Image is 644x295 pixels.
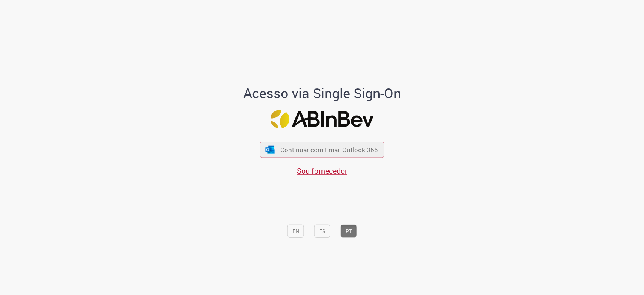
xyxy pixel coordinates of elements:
img: Logo ABInBev [271,110,374,128]
button: ícone Azure/Microsoft 360 Continuar com Email Outlook 365 [260,142,384,158]
button: PT [341,224,357,237]
a: Sou fornecedor [297,165,347,176]
h1: Acesso via Single Sign-On [217,86,427,101]
span: Continuar com Email Outlook 365 [280,145,378,154]
img: ícone Azure/Microsoft 360 [264,145,275,153]
button: ES [314,224,330,237]
button: EN [287,224,304,237]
